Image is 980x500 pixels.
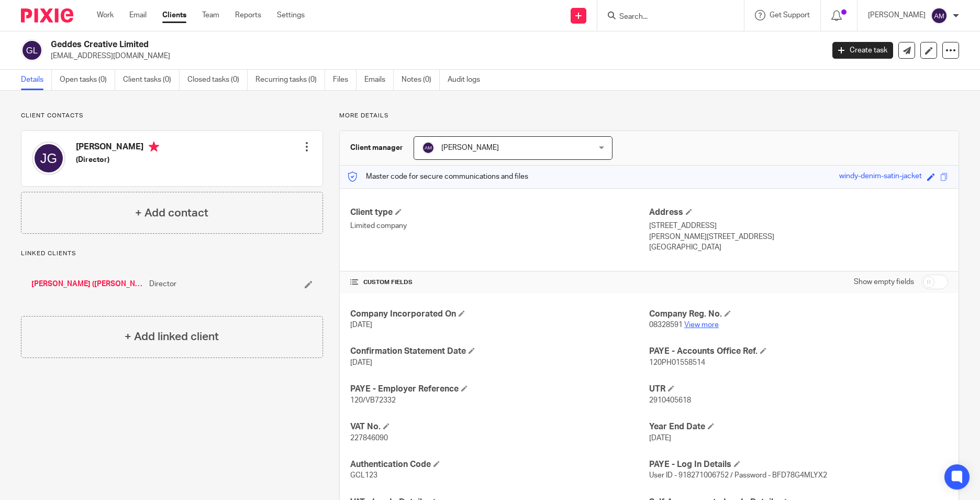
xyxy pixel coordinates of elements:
img: svg%3E [422,142,435,154]
span: [PERSON_NAME] [441,144,499,151]
h4: + Add contact [135,205,208,221]
span: 08328591 [649,321,683,329]
i: Primary [149,142,159,152]
h4: Company Incorporated On [350,309,649,320]
p: [PERSON_NAME][STREET_ADDRESS] [649,232,948,242]
img: Pixie [21,8,73,23]
img: svg%3E [931,7,948,24]
img: svg%3E [21,39,43,61]
a: Audit logs [448,70,488,90]
a: Clients [162,10,186,20]
span: 2910405618 [649,397,691,404]
a: Closed tasks (0) [187,70,248,90]
h4: VAT No. [350,421,649,432]
p: [STREET_ADDRESS] [649,221,948,231]
p: Linked clients [21,249,323,258]
p: Master code for secure communications and files [348,171,528,182]
h4: Address [649,207,948,218]
h4: Company Reg. No. [649,309,948,320]
span: [DATE] [350,321,372,329]
a: Email [129,10,147,20]
input: Search [618,13,712,22]
a: View more [684,321,719,329]
span: 120PH01558514 [649,359,705,366]
a: [PERSON_NAME] ([PERSON_NAME] Creative) [31,279,144,289]
a: Settings [277,10,305,20]
h4: CUSTOM FIELDS [350,278,649,287]
span: [DATE] [649,434,671,442]
span: GCL123 [350,472,377,479]
label: Show empty fields [854,277,914,287]
img: svg%3E [32,142,65,175]
p: [EMAIL_ADDRESS][DOMAIN_NAME] [51,51,817,61]
span: [DATE] [350,359,372,366]
h2: Geddes Creative Limited [51,39,663,50]
h4: PAYE - Accounts Office Ref. [649,346,948,357]
h4: Client type [350,207,649,218]
a: Client tasks (0) [123,70,180,90]
h4: Authentication Code [350,459,649,470]
p: Limited company [350,221,649,231]
a: Details [21,70,52,90]
a: Create task [832,42,893,59]
h4: UTR [649,384,948,395]
div: windy-denim-satin-jacket [839,171,922,183]
h4: Year End Date [649,421,948,432]
span: User ID - 918271006752 / Password - BFD78G4MLYX2 [649,472,827,479]
span: 120/VB72332 [350,397,396,404]
p: [PERSON_NAME] [868,10,926,20]
a: Reports [235,10,261,20]
a: Emails [364,70,394,90]
h4: PAYE - Log In Details [649,459,948,470]
h4: Confirmation Statement Date [350,346,649,357]
p: Client contacts [21,112,323,120]
a: Work [97,10,114,20]
h3: Client manager [350,143,403,153]
h4: + Add linked client [125,329,219,345]
h4: [PERSON_NAME] [76,142,159,155]
h5: (Director) [76,155,159,165]
p: More details [339,112,959,120]
a: Open tasks (0) [60,70,115,90]
a: Files [333,70,357,90]
a: Team [202,10,219,20]
a: Notes (0) [402,70,440,90]
h4: PAYE - Employer Reference [350,384,649,395]
span: Director [149,279,176,289]
span: 227846090 [350,434,388,442]
p: [GEOGRAPHIC_DATA] [649,242,948,253]
a: Recurring tasks (0) [255,70,325,90]
span: Get Support [770,12,810,19]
